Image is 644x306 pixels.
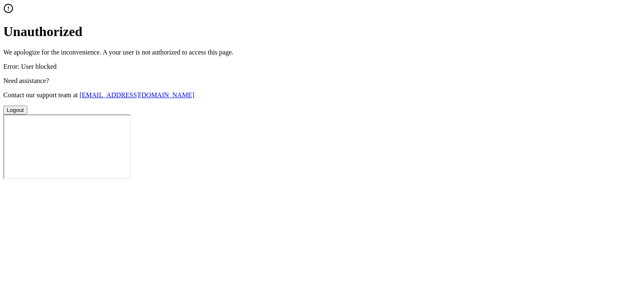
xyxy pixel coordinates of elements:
h1: Unauthorized [3,24,641,39]
button: Logout [3,106,27,114]
a: Logout [3,106,27,113]
p: Need assistance? [3,77,641,85]
p: We apologize for the inconvenience. A your user is not authorized to access this page. [3,49,641,56]
p: Contact our support team at [3,91,641,99]
a: [EMAIL_ADDRESS][DOMAIN_NAME] [80,91,195,99]
p: Error: User blocked [3,63,641,70]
